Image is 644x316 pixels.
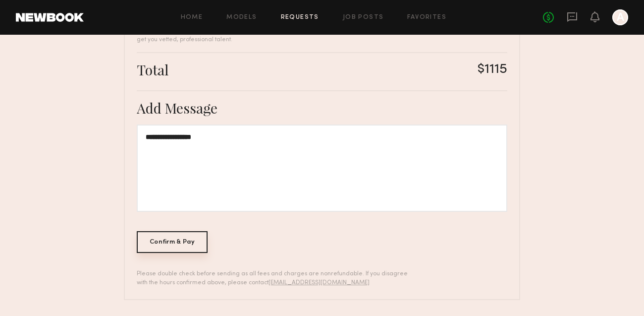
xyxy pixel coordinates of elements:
a: A [612,9,628,25]
div: Add Message [137,99,507,117]
div: Total [137,61,168,78]
a: Requests [281,14,319,21]
a: Job Posts [343,14,384,21]
div: This helps us run our platform and get you vetted, professional talent. [137,26,232,44]
a: Models [226,14,257,21]
div: $1115 [478,61,507,78]
a: Home [181,14,203,21]
div: Please double check before sending as all fees and charges are nonrefundable. If you disagree wit... [137,269,415,287]
div: Confirm & Pay [137,231,208,253]
a: [EMAIL_ADDRESS][DOMAIN_NAME] [268,280,370,286]
a: Favorites [407,14,446,21]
